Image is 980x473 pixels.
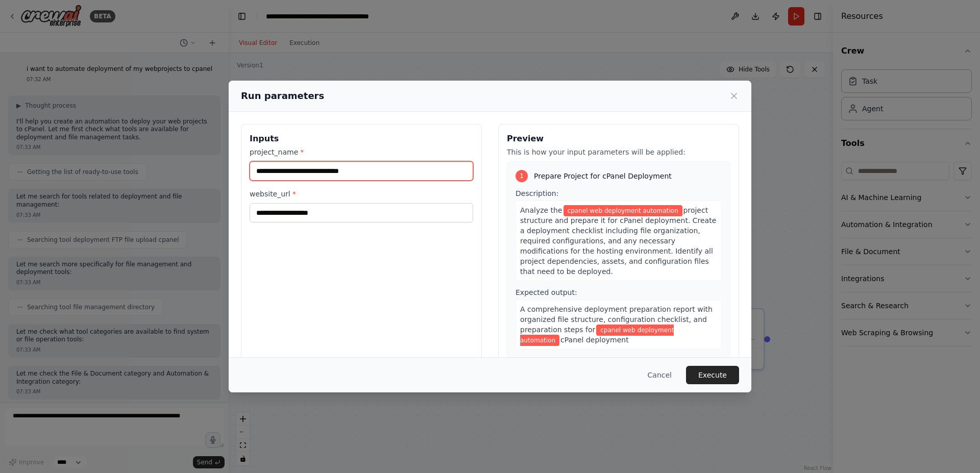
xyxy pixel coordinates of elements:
p: This is how your input parameters will be applied: [507,147,730,157]
span: Prepare Project for cPanel Deployment [534,171,672,181]
span: project structure and prepare it for cPanel deployment. Create a deployment checklist including f... [520,206,716,276]
span: Analyze the [520,206,562,214]
div: 1 [516,170,528,182]
span: cPanel deployment [560,336,629,344]
label: website_url [250,189,473,199]
button: Cancel [640,366,680,384]
span: Description: [516,189,558,197]
span: Variable: project_name [563,205,682,216]
h3: Inputs [250,133,473,145]
span: A comprehensive deployment preparation report with organized file structure, configuration checkl... [520,305,713,334]
span: Variable: project_name [520,325,674,346]
span: Expected output: [516,288,577,296]
button: Execute [686,366,739,384]
h2: Run parameters [241,89,324,103]
h3: Preview [507,133,730,145]
label: project_name [250,147,473,157]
